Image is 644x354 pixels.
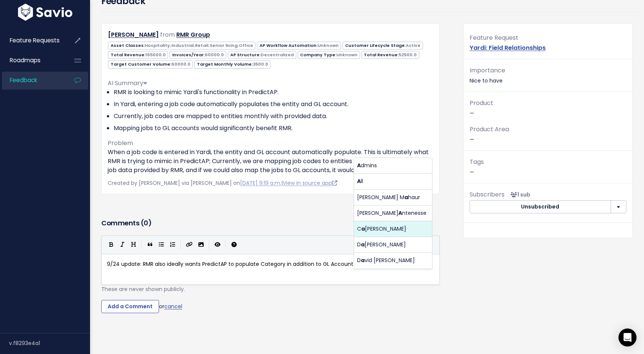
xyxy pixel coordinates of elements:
[156,239,167,250] button: Generic List
[470,157,626,177] p: —
[105,239,117,250] button: Bold
[618,328,636,346] div: Open Intercom Messenger
[183,239,195,250] button: Create Link
[2,32,62,49] a: Feature Requests
[107,260,363,268] span: 9/24 update: RMR also ideally wants PredictAP to populate Category in addition to GL Account @a
[164,303,182,310] a: cancel
[10,36,60,44] span: Feature Requests
[16,4,74,21] img: logo-white.9d6f32f41409.svg
[261,52,294,58] span: Decentralized
[225,240,226,249] i: |
[205,52,224,58] span: 60000.0
[470,33,518,42] span: Feature Request
[354,269,432,285] li: Emm [PERSON_NAME]
[470,190,504,199] span: Subscribers
[9,333,90,353] div: v.f8293e4a1
[362,51,419,59] span: Total Revenue:
[194,60,270,68] span: Target Monthly Volume:
[470,66,505,75] span: Importance
[108,79,147,87] span: AI Summary
[399,52,417,58] span: 52500.0
[470,124,626,144] p: —
[361,225,365,232] span: a
[128,239,139,250] button: Heading
[117,239,128,250] button: Italic
[10,56,41,64] span: Roadmaps
[257,42,341,49] span: AP Workflow Automation:
[160,30,175,39] span: from
[354,237,432,253] li: D [PERSON_NAME]
[2,52,62,69] a: Roadmaps
[108,139,133,147] span: Problem
[361,256,365,264] span: a
[336,52,357,58] span: Unknown
[101,300,440,313] div: or
[470,99,493,107] span: Product
[470,200,611,214] button: Unsubscribed
[108,51,168,59] span: Total Revenue:
[144,239,156,250] button: Quote
[114,88,433,97] li: RMR is looking to mimic Yardi's functionality in PredictAP.
[318,42,339,48] span: Unknown
[180,240,181,249] i: |
[470,65,626,85] p: Nice to have
[342,42,423,49] span: Customer Lifecycle Stage:
[108,30,159,39] a: [PERSON_NAME]
[354,190,432,205] li: [PERSON_NAME] M haur
[114,124,433,133] li: Mapping jobs to GL accounts would significantly benefit RMR.
[212,239,223,250] button: Toggle Preview
[357,162,361,169] span: A
[195,239,207,250] button: Import an image
[354,174,432,189] li: ll
[298,51,360,59] span: Company Type:
[170,51,226,59] span: Invoices/Year:
[144,218,148,228] span: 0
[354,205,432,221] li: [PERSON_NAME] ntenesse
[101,285,185,293] span: These are never shown publicly.
[357,177,361,185] span: A
[176,30,210,39] a: RMR Group
[2,72,62,89] a: Feedback
[406,42,420,48] span: Active
[354,221,432,237] li: C [PERSON_NAME]
[167,239,178,250] button: Numbered List
[470,125,509,133] span: Product Area
[114,112,433,121] li: Currently, job codes are mapped to entities monthly with provided data.
[240,179,281,187] a: [DATE] 9:19 a.m.
[108,60,193,68] span: Target Customer Volume:
[470,98,626,118] p: —
[354,158,432,174] li: dmins
[146,52,166,58] span: 165000.0
[108,42,255,49] span: Asset Classes:
[114,100,433,109] li: In Yardi, entering a job code automatically populates the entity and GL account.
[404,193,408,201] span: a
[470,157,484,166] span: Tags
[253,61,268,67] span: 3500.0
[228,239,240,250] button: Markdown Guide
[228,51,296,59] span: AP Structure:
[354,253,432,268] li: D vid [PERSON_NAME]
[101,218,440,228] h3: Comments ( )
[101,300,159,313] input: Add a Comment
[171,61,191,67] span: 60000.0
[108,148,433,175] p: When a job code is entered in Yardi, the entity and GL account automatically populate. This is ul...
[507,191,530,198] span: <p><strong>Subscribers</strong><br><br> - Emma Whitman<br> </p>
[361,241,365,248] span: a
[108,179,337,187] span: Created by [PERSON_NAME] via [PERSON_NAME] on |
[10,76,37,84] span: Feedback
[283,179,337,187] a: View in source app
[145,42,253,48] span: Hospitality;Industrial;Retail;Senior living;Office
[398,209,402,217] span: A
[470,43,546,52] a: Yardi: Field Relationships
